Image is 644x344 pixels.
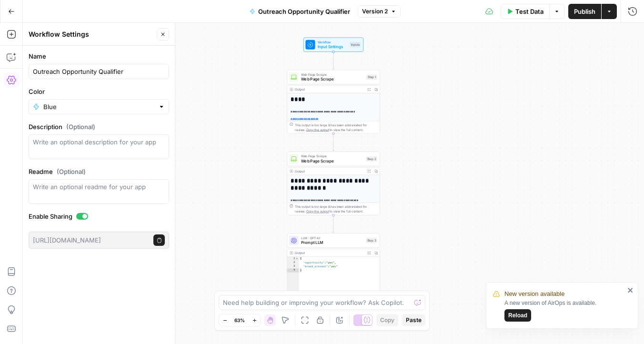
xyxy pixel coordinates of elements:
[318,44,347,50] span: Input Settings
[306,210,329,213] span: Copy the output
[301,240,363,246] span: Prompt LLM
[295,251,363,255] div: Output
[258,7,350,16] span: Outreach Opportunity Qualifier
[332,52,334,70] g: Edge from start to step_1
[574,7,595,16] span: Publish
[66,122,95,132] span: (Optional)
[33,67,165,76] input: Untitled
[568,4,601,19] button: Publish
[295,169,363,173] div: Output
[380,316,394,324] span: Copy
[295,87,363,92] div: Output
[301,158,363,164] span: Web Page Scrape
[287,268,299,272] div: 4
[504,309,531,322] button: Reload
[29,167,169,176] label: Readme
[29,51,169,61] label: Name
[366,238,377,243] div: Step 3
[287,261,299,264] div: 2
[366,74,377,80] div: Step 1
[350,42,361,47] div: Inputs
[29,122,169,132] label: Description
[244,4,356,19] button: Outreach Opportunity Qualifier
[366,156,377,162] div: Step 2
[295,204,377,213] div: This output is too large & has been abbreviated for review. to view the full content.
[301,76,364,82] span: Web Page Scrape
[318,40,347,44] span: Workflow
[627,286,634,294] button: close
[406,316,422,324] span: Paste
[508,311,527,320] span: Reload
[501,4,549,19] button: Test Data
[301,72,364,77] span: Web Page Scrape
[306,128,329,132] span: Copy the output
[515,7,543,16] span: Test Data
[358,5,401,18] button: Version 2
[43,102,154,111] input: Blue
[301,235,363,240] span: LLM · GPT-4.1
[57,167,86,176] span: (Optional)
[402,314,425,326] button: Paste
[504,299,624,322] div: A new version of AirOps is available.
[287,257,299,261] div: 1
[29,30,154,39] div: Workflow Settings
[287,233,380,297] div: LLM · GPT-4.1Prompt LLMStep 3Output{ "opportunity":"yes", "brand_present":"yes"}
[504,289,564,299] span: New version available
[287,264,299,268] div: 3
[362,7,388,16] span: Version 2
[29,87,169,96] label: Color
[295,122,377,132] div: This output is too large & has been abbreviated for review. to view the full content.
[287,38,380,52] div: WorkflowInput SettingsInputs
[234,316,245,324] span: 63%
[376,314,398,326] button: Copy
[332,215,334,233] g: Edge from step_2 to step_3
[295,257,299,261] span: Toggle code folding, rows 1 through 4
[29,212,169,221] label: Enable Sharing
[301,154,363,159] span: Web Page Scrape
[332,133,334,151] g: Edge from step_1 to step_2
